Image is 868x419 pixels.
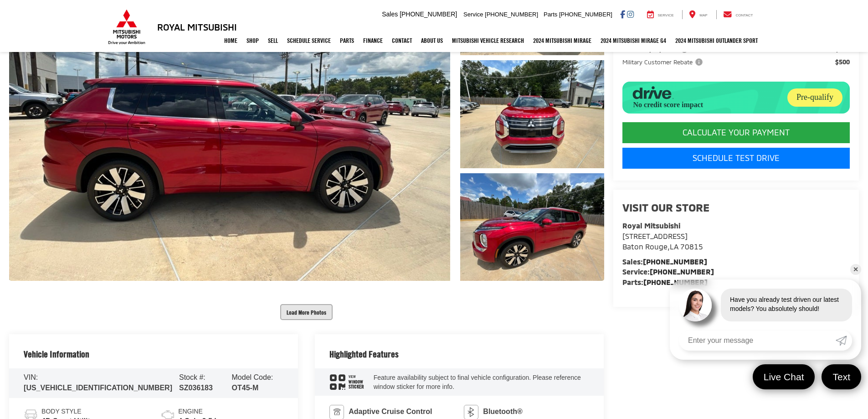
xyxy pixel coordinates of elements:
[106,9,147,45] img: Mitsubishi
[721,289,852,321] div: Have you already test driven our latest models? You absolutely should!
[622,232,703,251] a: [STREET_ADDRESS] Baton Rouge,LA 70815
[374,374,581,390] span: Feature availability subject to final vehicle configuration. Please reference window sticker for ...
[679,331,836,351] input: Enter your message
[622,267,714,276] strong: Service:
[559,11,612,18] span: [PHONE_NUMBER]
[349,374,364,379] span: View
[329,349,399,359] h2: Highlighted Features
[670,242,678,251] span: LA
[458,172,605,282] img: 2025 Mitsubishi Outlander SEL
[544,11,557,18] span: Parts
[643,278,708,286] a: [PHONE_NUMBER]
[400,10,457,18] span: [PHONE_NUMBER]
[24,373,38,381] span: VIN:
[280,304,333,320] button: Load More Photos
[620,10,625,18] a: Facebook: Click to visit our Facebook page
[716,10,760,19] a: Contact
[178,407,219,416] span: Engine
[822,364,861,389] a: Text
[622,202,850,213] h2: Visit our Store
[622,57,706,67] button: Military Customer Rebate
[447,29,529,52] a: Mitsubishi Vehicle Research
[349,379,364,384] span: Window
[622,278,708,286] strong: Parts:
[699,13,707,17] span: Map
[622,57,704,67] span: Military Customer Rebate
[643,257,707,266] a: [PHONE_NUMBER]
[179,373,205,381] span: Stock #:
[387,29,416,52] a: Contact
[679,289,712,321] img: Agent profile photo
[460,173,604,281] a: Expand Photo 3
[596,29,671,52] a: 2024 Mitsubishi Mirage G4
[458,59,605,169] img: 2025 Mitsubishi Outlander SEL
[24,349,89,359] h2: Vehicle Information
[682,10,714,19] a: Map
[485,11,538,18] span: [PHONE_NUMBER]
[282,29,335,52] a: Schedule Service: Opens in a new tab
[460,60,604,168] a: Expand Photo 2
[759,371,809,383] span: Live Chat
[658,13,674,17] span: Service
[828,371,855,383] span: Text
[622,221,680,230] strong: Royal Mitsubishi
[622,122,850,143] : CALCULATE YOUR PAYMENT
[483,407,522,417] span: Bluetooth®
[622,232,688,240] span: [STREET_ADDRESS]
[263,29,282,52] a: Sell
[24,384,172,392] span: [US_VEHICLE_IDENTIFICATION_NUMBER]
[640,10,681,19] a: Service
[220,29,242,52] a: Home
[680,242,703,251] span: 70815
[622,257,707,266] strong: Sales:
[671,29,762,52] a: 2024 Mitsubishi Outlander SPORT
[157,22,237,32] h3: Royal Mitsubishi
[349,407,432,417] span: Adaptive Cruise Control
[463,11,483,18] span: Service
[529,29,596,52] a: 2024 Mitsubishi Mirage
[622,242,703,251] span: ,
[735,13,753,17] span: Contact
[329,374,364,390] div: window sticker
[232,373,273,381] span: Model Code:
[627,10,634,18] a: Instagram: Click to visit our Instagram page
[622,242,668,251] span: Baton Rouge
[41,407,94,416] span: Body Style
[650,267,714,276] a: [PHONE_NUMBER]
[835,57,850,67] span: $500
[179,384,213,392] span: SZ036183
[836,331,852,351] a: Submit
[622,148,850,169] a: Schedule Test Drive
[349,384,364,389] span: Sticker
[242,29,263,52] a: Shop
[753,364,815,389] a: Live Chat
[382,10,398,18] span: Sales
[335,29,359,52] a: Parts: Opens in a new tab
[232,384,259,392] span: OT45-M
[359,29,387,52] a: Finance
[416,29,447,52] a: About Us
